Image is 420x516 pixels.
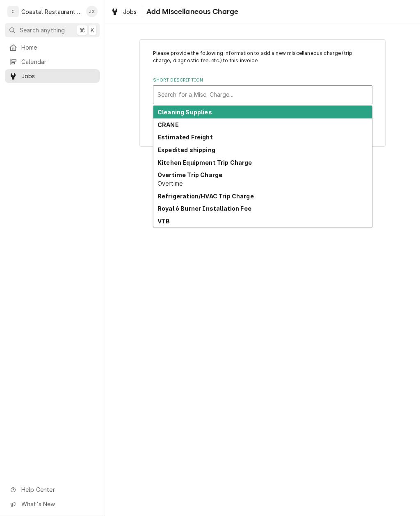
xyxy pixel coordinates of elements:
span: Overtime [157,180,183,187]
span: Calendar [21,57,96,66]
span: Home [21,43,96,52]
div: Coastal Restaurant Repair [21,7,82,16]
div: JG [86,6,98,17]
a: Go to Help Center [5,483,100,496]
span: Jobs [21,72,96,80]
a: Home [5,41,100,54]
a: Jobs [107,5,140,18]
p: Please provide the following information to add a new miscellaneous charge (trip charge, diagnost... [153,50,372,65]
strong: Overtime Trip Charge [157,171,222,178]
div: Line Item Create/Update Form [153,50,372,104]
span: Add Miscellaneous Charge [144,6,239,17]
button: Search anything⌘K [5,23,100,37]
strong: Expedited shipping [157,146,215,153]
strong: Cleaning Supplies [157,109,212,116]
a: Go to What's New [5,497,100,511]
strong: VTB [157,218,170,225]
strong: Royal 6 Burner Installation Fee [157,205,251,212]
div: Line Item Create/Update [139,39,386,147]
a: Jobs [5,69,100,83]
div: James Gatton's Avatar [86,6,98,17]
a: Calendar [5,55,100,68]
span: What's New [21,500,95,508]
div: C [7,6,19,17]
strong: Estimated Freight [157,134,213,141]
strong: Refrigeration/HVAC Trip Charge [157,193,254,200]
span: ⌘ [79,26,85,34]
span: K [91,26,94,34]
div: Short Description [153,77,372,104]
span: Help Center [21,485,95,494]
span: Jobs [123,7,137,16]
label: Short Description [153,77,372,84]
strong: CRANE [157,121,179,128]
strong: Kitchen Equipment Trip Charge [157,159,252,166]
span: Search anything [20,26,65,34]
